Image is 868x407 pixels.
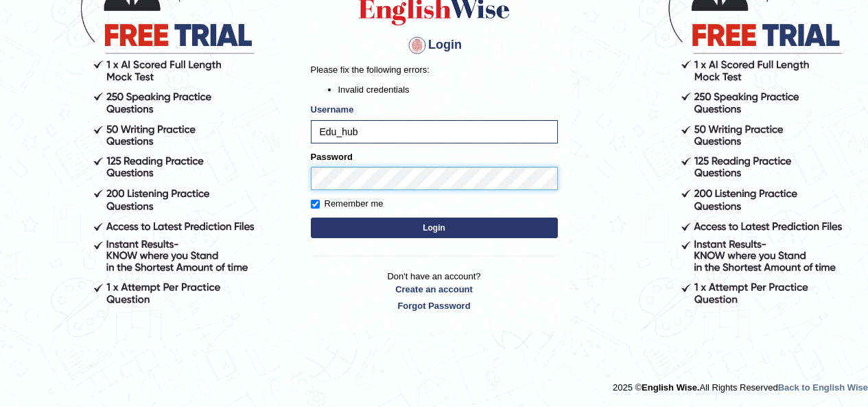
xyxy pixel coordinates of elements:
label: Username [311,103,354,116]
input: Remember me [311,200,320,209]
li: Invalid credentials [338,83,558,96]
label: Remember me [311,197,384,211]
strong: English Wise. [642,382,699,393]
label: Password [311,150,353,163]
button: Login [311,218,558,238]
p: Please fix the following errors: [311,63,558,76]
a: Forgot Password [311,299,558,312]
a: Back to English Wise [778,382,868,393]
a: Create an account [311,283,558,296]
p: Don't have an account? [311,270,558,312]
h4: Login [311,34,558,56]
div: 2025 © All Rights Reserved [613,374,868,394]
